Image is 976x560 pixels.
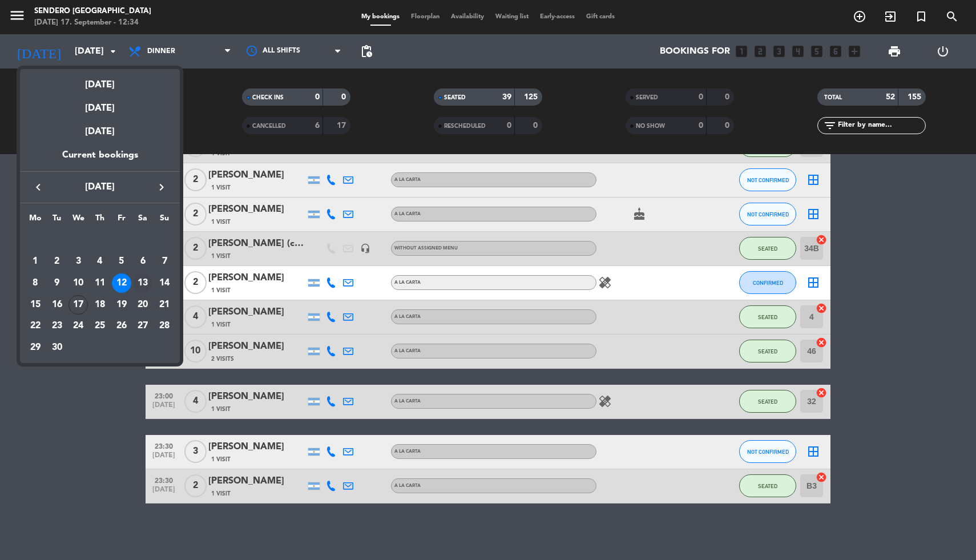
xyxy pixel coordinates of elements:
button: keyboard_arrow_right [151,180,172,195]
td: September 12, 2025 [111,272,132,294]
div: 11 [90,273,110,293]
div: 8 [26,273,45,293]
td: September 6, 2025 [132,251,154,273]
td: September 5, 2025 [111,251,132,273]
td: September 13, 2025 [132,272,154,294]
div: 10 [68,273,88,293]
div: [DATE] [20,116,180,148]
td: September 14, 2025 [154,272,175,294]
div: 25 [90,317,110,336]
td: September 24, 2025 [67,316,89,337]
th: Friday [111,212,132,229]
i: keyboard_arrow_left [31,180,45,194]
div: 27 [133,317,152,336]
div: 3 [68,252,88,271]
div: 1 [26,252,45,271]
td: September 20, 2025 [132,294,154,316]
td: September 29, 2025 [25,337,46,358]
div: 29 [26,338,45,357]
td: September 9, 2025 [46,272,68,294]
div: 15 [26,295,45,315]
div: 9 [47,273,67,293]
div: Current bookings [20,148,180,171]
div: [DATE] [20,69,180,92]
td: September 28, 2025 [154,316,175,337]
td: September 8, 2025 [25,272,46,294]
div: 23 [47,317,67,336]
th: Thursday [89,212,111,229]
div: 24 [68,317,88,336]
td: September 10, 2025 [67,272,89,294]
td: September 3, 2025 [67,251,89,273]
button: keyboard_arrow_left [28,180,49,195]
div: 12 [112,273,131,293]
td: September 7, 2025 [154,251,175,273]
div: 30 [47,338,67,357]
div: 18 [90,295,110,315]
div: 17 [68,295,88,315]
th: Wednesday [67,212,89,229]
div: 20 [133,295,152,315]
td: September 4, 2025 [89,251,111,273]
td: September 26, 2025 [111,316,132,337]
div: 7 [155,252,174,271]
td: September 15, 2025 [25,294,46,316]
div: 19 [112,295,131,315]
th: Tuesday [46,212,68,229]
div: 21 [155,295,174,315]
div: [DATE] [20,92,180,116]
div: 6 [133,252,152,271]
td: September 23, 2025 [46,316,68,337]
td: September 30, 2025 [46,337,68,358]
div: 26 [112,317,131,336]
th: Saturday [132,212,154,229]
span: [DATE] [49,180,151,195]
div: 28 [155,317,174,336]
td: September 22, 2025 [25,316,46,337]
th: Sunday [154,212,175,229]
td: September 16, 2025 [46,294,68,316]
div: 16 [47,295,67,315]
td: September 11, 2025 [89,272,111,294]
td: September 19, 2025 [111,294,132,316]
td: September 1, 2025 [25,251,46,273]
td: September 27, 2025 [132,316,154,337]
div: 14 [155,273,174,293]
div: 4 [90,252,110,271]
div: 13 [133,273,152,293]
div: 5 [112,252,131,271]
td: September 21, 2025 [154,294,175,316]
td: SEP [25,229,175,251]
div: 2 [47,252,67,271]
td: September 25, 2025 [89,316,111,337]
th: Monday [25,212,46,229]
td: September 18, 2025 [89,294,111,316]
td: September 2, 2025 [46,251,68,273]
i: keyboard_arrow_right [155,180,168,194]
div: 22 [26,317,45,336]
td: September 17, 2025 [67,294,89,316]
